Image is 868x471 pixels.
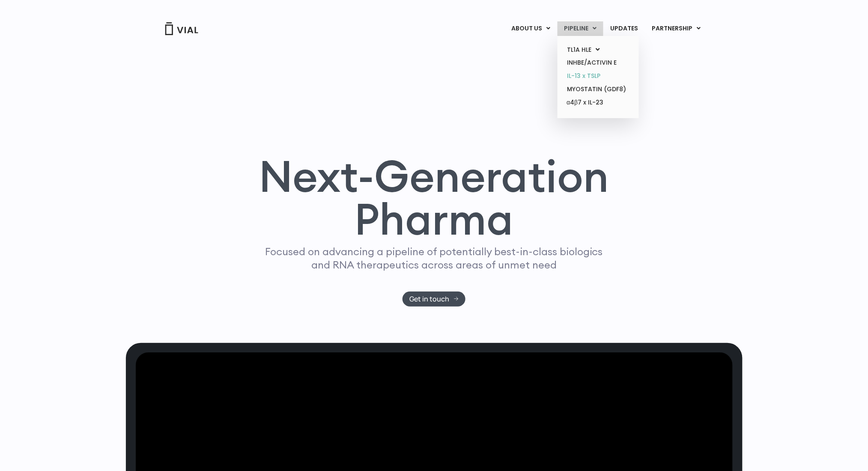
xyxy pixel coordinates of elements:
[561,43,635,57] a: TL1A HLEMenu Toggle
[505,21,557,36] a: ABOUT USMenu Toggle
[558,21,603,36] a: PIPELINEMenu Toggle
[409,296,449,302] span: Get in touch
[561,56,635,69] a: INHBE/ACTIVIN E
[249,155,620,241] h1: Next-Generation Pharma
[403,292,465,307] a: Get in touch
[561,96,635,110] a: α4β7 x IL-23
[561,83,635,96] a: MYOSTATIN (GDF8)
[561,69,635,83] a: IL-13 x TSLP
[645,21,708,36] a: PARTNERSHIPMenu Toggle
[604,21,645,36] a: UPDATES
[164,22,199,35] img: Vial Logo
[262,245,607,271] p: Focused on advancing a pipeline of potentially best-in-class biologics and RNA therapeutics acros...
